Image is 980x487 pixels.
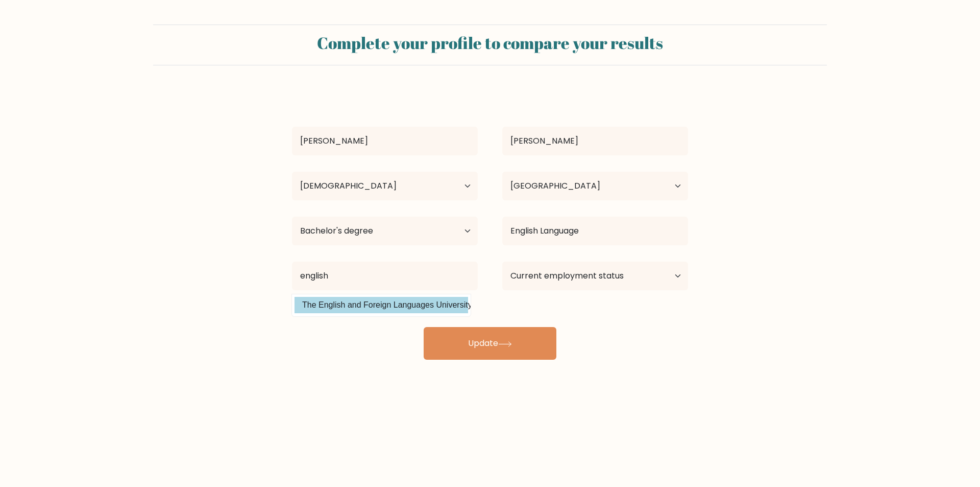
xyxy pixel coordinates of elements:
[292,127,478,155] input: First name
[502,127,688,155] input: Last name
[292,262,478,290] input: Most relevant educational institution
[295,297,468,313] option: The English and Foreign Languages University ([GEOGRAPHIC_DATA])
[159,33,821,53] h2: Complete your profile to compare your results
[424,327,556,360] button: Update
[502,217,688,245] input: What did you study?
